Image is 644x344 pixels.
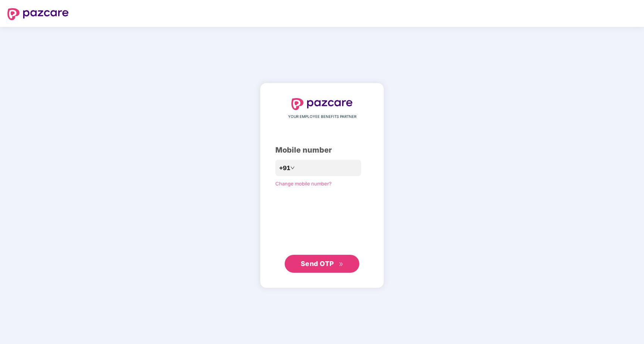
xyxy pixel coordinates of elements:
span: Send OTP [301,260,334,268]
a: Change mobile number? [275,181,332,187]
img: logo [7,8,69,20]
div: Mobile number [275,144,369,156]
span: down [290,166,295,170]
button: Send OTPdouble-right [285,255,359,273]
span: YOUR EMPLOYEE BENEFITS PARTNER [288,114,356,120]
span: double-right [339,262,344,267]
img: logo [291,98,353,110]
span: +91 [279,163,290,173]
